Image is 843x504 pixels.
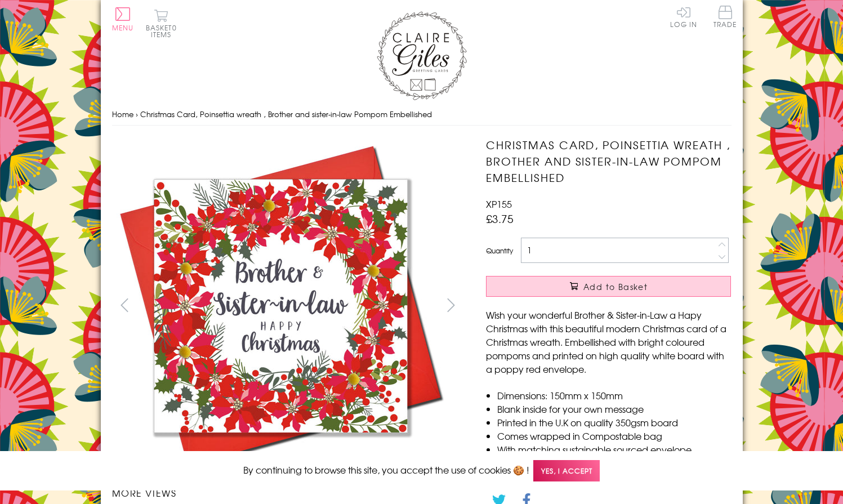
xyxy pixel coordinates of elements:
[713,6,737,30] a: Trade
[112,292,137,318] button: prev
[670,6,697,28] a: Log In
[583,281,648,292] span: Add to Basket
[486,197,512,211] span: XP155
[486,137,731,185] h1: Christmas Card, Poinsettia wreath , Brother and sister-in-law Pompom Embellished
[112,7,134,31] button: Menu
[111,137,449,475] img: Christmas Card, Poinsettia wreath , Brother and sister-in-law Pompom Embellished
[497,416,731,429] li: Printed in the U.K on quality 350gsm board
[438,292,463,318] button: next
[463,137,801,474] img: Christmas Card, Poinsettia wreath , Brother and sister-in-law Pompom Embellished
[497,402,731,416] li: Blank inside for your own message
[486,211,514,226] span: £3.75
[497,389,731,402] li: Dimensions: 150mm x 150mm
[486,276,731,297] button: Add to Basket
[497,429,731,443] li: Comes wrapped in Compostable bag
[136,109,138,119] span: ›
[112,109,133,119] a: Home
[533,460,600,482] span: Yes, I accept
[151,23,177,39] span: 0 items
[486,246,513,256] label: Quantity
[112,103,732,126] nav: breadcrumbs
[112,486,464,499] h3: More views
[146,9,177,38] button: Basket0 items
[713,6,737,28] span: Trade
[112,23,134,33] span: Menu
[140,109,432,119] span: Christmas Card, Poinsettia wreath , Brother and sister-in-law Pompom Embellished
[497,443,731,456] li: With matching sustainable sourced envelope
[486,308,731,376] p: Wish your wonderful Brother & Sister-in-Law a Hapy Christmas with this beautiful modern Christmas...
[377,11,467,100] img: Claire Giles Greetings Cards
